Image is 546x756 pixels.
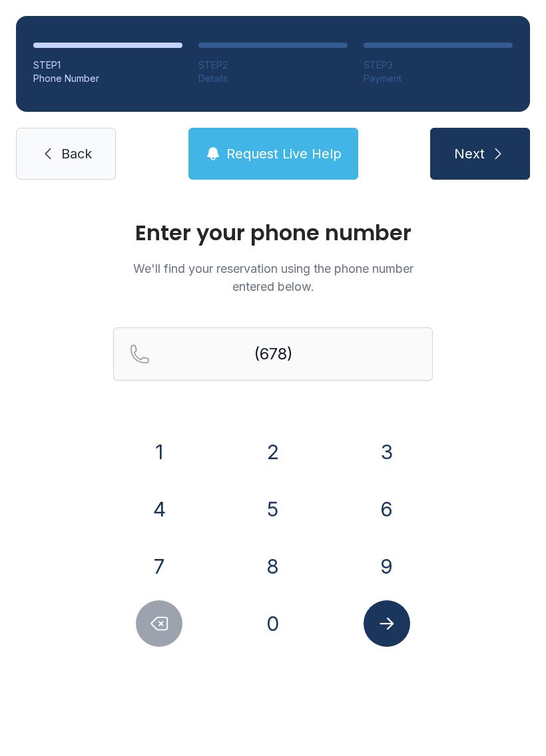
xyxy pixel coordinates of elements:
div: STEP 2 [198,59,348,72]
button: Submit lookup form [364,600,410,647]
div: Details [198,72,348,85]
button: 7 [136,543,182,590]
div: Payment [364,72,513,85]
button: 2 [250,429,296,475]
div: STEP 3 [364,59,513,72]
button: 1 [136,429,182,475]
button: Delete number [136,600,182,647]
div: Phone Number [33,72,182,85]
button: 8 [250,543,296,590]
p: We'll find your reservation using the phone number entered below. [113,260,433,295]
button: 6 [364,486,410,532]
button: 5 [250,486,296,532]
span: Request Live Help [226,144,342,163]
span: Back [61,144,92,163]
button: 9 [364,543,410,590]
button: 0 [250,600,296,647]
span: Next [454,144,485,163]
button: 4 [136,486,182,532]
div: STEP 1 [33,59,182,72]
h1: Enter your phone number [113,222,433,244]
input: Reservation phone number [113,327,433,381]
button: 3 [364,429,410,475]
